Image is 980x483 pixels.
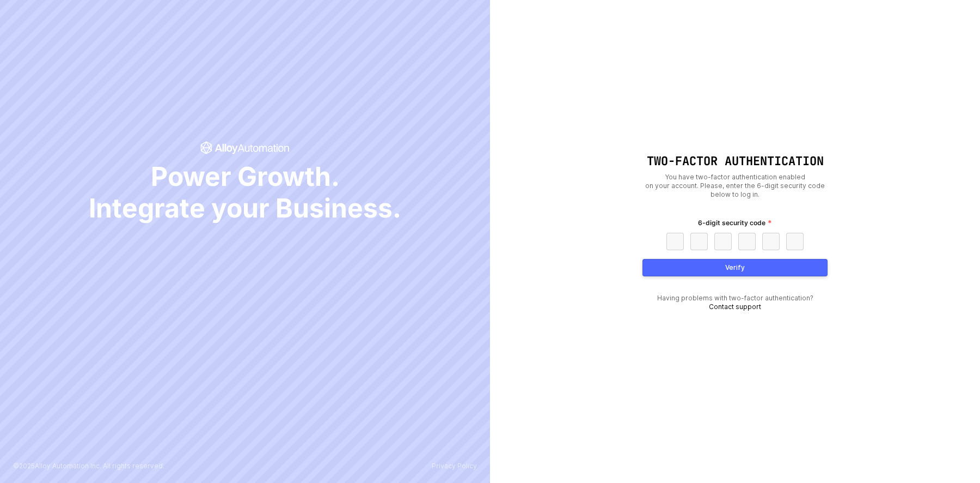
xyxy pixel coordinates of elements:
p: © 2025 Alloy Automation Inc. All rights reserved. [13,462,164,470]
h1: Two-Factor Authentication [642,154,828,168]
div: Verify [725,263,745,272]
div: Having problems with two-factor authentication? [642,294,828,311]
span: Power Growth. Integrate your Business. [89,161,401,224]
a: Privacy Policy [432,462,477,470]
div: You have two-factor authentication enabled on your account. Please, enter the 6-digit security co... [642,173,828,199]
label: 6-digit security code [698,218,772,228]
button: Verify [642,259,828,276]
span: icon-success [200,141,290,154]
a: Contact support [709,303,761,311]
